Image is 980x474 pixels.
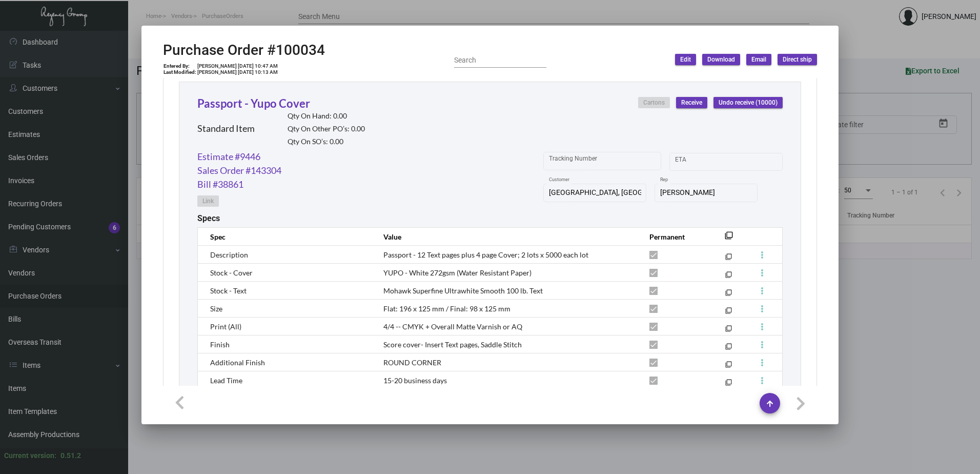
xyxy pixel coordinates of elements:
span: Finish [210,340,230,349]
span: Email [751,55,766,64]
span: Receive [681,98,702,107]
mat-icon: filter_none [725,273,732,280]
span: Score cover- Insert Text pages, Saddle Stitch [383,340,522,349]
button: Cartons [638,97,670,108]
span: Passport - 12 Text pages plus 4 page Cover; 2 lots x 5000 each lot [383,250,588,259]
span: Stock - Cover [210,268,253,277]
mat-icon: filter_none [725,255,732,262]
div: Current version: [4,450,56,461]
th: Spec [198,228,373,246]
button: Undo receive (10000) [713,97,783,108]
mat-icon: filter_none [725,381,732,388]
th: Permanent [639,228,709,246]
a: Sales Order #143304 [197,164,281,177]
span: ROUND CORNER [383,358,441,367]
h2: Specs [197,213,220,223]
button: Receive [676,97,707,108]
span: Lead Time [210,376,242,385]
td: Entered By: [163,63,197,69]
span: Cartons [643,98,665,107]
a: Estimate #9446 [197,150,260,164]
h2: Qty On Hand: 0.00 [288,112,365,121]
input: End date [716,157,765,166]
span: Undo receive (10000) [719,98,778,107]
mat-icon: filter_none [725,291,732,298]
td: Last Modified: [163,69,197,75]
span: Flat: 196 x 125 mm / Final: 98 x 125 mm [383,304,511,313]
mat-icon: filter_none [725,363,732,370]
h2: Standard Item [197,123,255,134]
button: Edit [675,54,696,65]
h2: Qty On Other PO’s: 0.00 [288,125,365,133]
mat-icon: filter_none [725,309,732,316]
mat-icon: filter_none [725,345,732,352]
span: Download [707,55,735,64]
a: Bill #38861 [197,177,243,191]
input: Start date [675,157,707,166]
span: Edit [680,55,691,64]
span: Additional Finish [210,358,265,367]
button: Direct ship [778,54,817,65]
mat-icon: filter_none [725,234,733,243]
mat-icon: filter_none [725,327,732,334]
span: 4/4 -- CMYK + Overall Matte Varnish or AQ [383,322,522,331]
button: Download [702,54,740,65]
h2: Purchase Order #100034 [163,42,325,59]
a: Passport - Yupo Cover [197,96,310,110]
span: Print (All) [210,322,241,331]
span: Description [210,250,248,259]
span: Stock - Text [210,286,247,295]
button: Email [746,54,771,65]
span: Size [210,304,222,313]
span: YUPO - White 272gsm (Water Resistant Paper) [383,268,532,277]
button: Link [197,195,219,207]
span: Direct ship [783,55,812,64]
span: 15-20 business days [383,376,447,385]
th: Value [373,228,639,246]
div: 0.51.2 [60,450,81,461]
span: Mohawk Superfine Ultrawhite Smooth 100 lb. Text [383,286,543,295]
td: [PERSON_NAME] [DATE] 10:13 AM [197,69,278,75]
span: Link [202,197,214,206]
td: [PERSON_NAME] [DATE] 10:47 AM [197,63,278,69]
h2: Qty On SO’s: 0.00 [288,137,365,146]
